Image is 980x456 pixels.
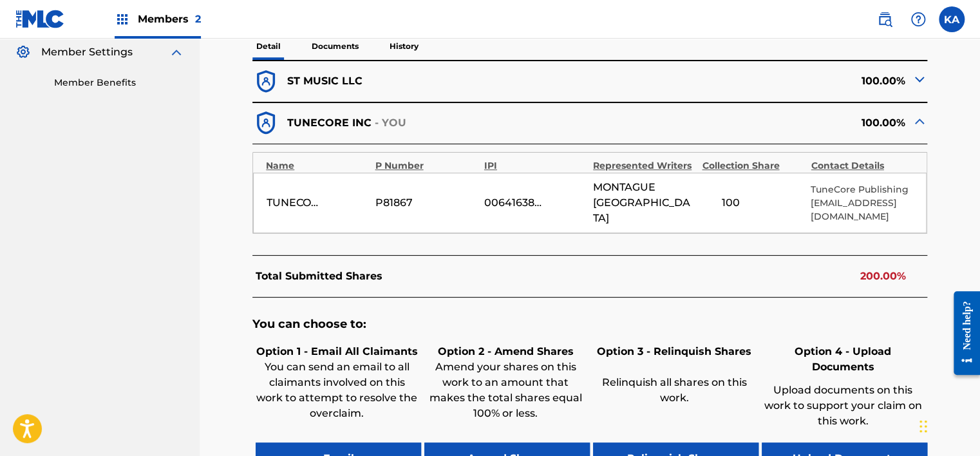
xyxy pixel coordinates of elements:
img: dfb38c8551f6dcc1ac04.svg [252,68,279,95]
img: expand-cell-toggle [912,113,927,129]
span: Member Settings [41,44,133,60]
div: Represented Writers [593,159,695,173]
h5: You can choose to: [252,317,927,332]
div: User Menu [939,6,965,32]
img: Member Settings [15,44,31,60]
p: Upload documents on this work to support your claim on this work. [762,383,924,429]
p: Detail [252,33,285,60]
img: expand-cell-toggle [912,71,927,87]
h6: Option 1 - Email All Claimants [256,344,418,359]
img: search [877,12,892,27]
img: help [910,12,926,27]
p: [EMAIL_ADDRESS][DOMAIN_NAME] [811,196,913,223]
h6: Option 4 - Upload Documents [762,344,924,375]
div: IPI [484,159,587,173]
span: MONTAGUE [GEOGRAPHIC_DATA] [593,180,695,226]
div: Help [905,6,931,32]
div: Contact Details [811,159,914,173]
p: Documents [308,33,363,60]
h6: Option 2 - Amend Shares [424,344,587,359]
iframe: Chat Widget [916,394,980,456]
img: Top Rightsholders [115,12,130,27]
h6: Option 3 - Relinquish Shares [593,344,755,359]
img: expand [169,44,184,60]
div: 100.00% [590,68,927,95]
span: 2 [195,13,201,25]
img: MLC Logo [15,10,65,28]
div: 100.00% [590,109,927,137]
p: You can send an email to all claimants involved on this work to attempt to resolve the overclaim. [256,359,418,421]
p: TuneCore Publishing [811,183,913,196]
p: ST MUSIC LLC [287,73,363,89]
p: Amend your shares on this work to an amount that makes the total shares equal 100% or less. [424,359,587,421]
p: Total Submitted Shares [256,269,382,284]
div: P Number [375,159,477,173]
img: dfb38c8551f6dcc1ac04.svg [252,109,279,137]
p: History [386,33,422,60]
a: Public Search [872,6,898,32]
iframe: Resource Center [944,281,980,385]
div: Name [266,159,368,173]
div: Collection Share [702,159,804,173]
p: TUNECORE INC [287,115,372,131]
a: Member Benefits [54,76,184,90]
p: 200.00% [860,269,906,284]
p: - YOU [375,115,407,131]
div: Drag [919,407,927,446]
span: Members [138,12,201,26]
p: Relinquish all shares on this work. [593,375,755,406]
